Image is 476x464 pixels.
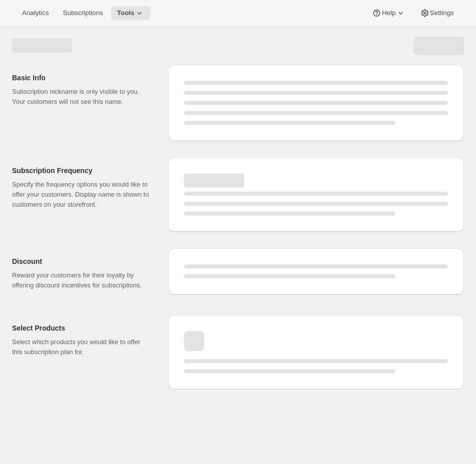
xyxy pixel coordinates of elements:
[382,9,395,17] span: Help
[63,9,103,17] span: Subscriptions
[12,166,152,176] h2: Subscription Frequency
[111,6,150,20] button: Tools
[366,6,411,20] button: Help
[430,9,454,17] span: Settings
[12,73,152,83] h2: Basic Info
[57,6,109,20] button: Subscriptions
[12,256,152,266] h2: Discount
[12,337,152,357] p: Select which products you would like to offer this subscription plan for.
[12,87,152,107] p: Subscription nickname is only visible to you. Your customers will not see this name.
[12,270,152,290] p: Reward your customers for their loyalty by offering discount incentives for subscriptions.
[22,9,49,17] span: Analytics
[16,6,55,20] button: Analytics
[117,9,134,17] span: Tools
[12,323,152,333] h2: Select Products
[414,6,460,20] button: Settings
[12,180,152,210] p: Specify the frequency options you would like to offer your customers. Display name is shown to cu...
